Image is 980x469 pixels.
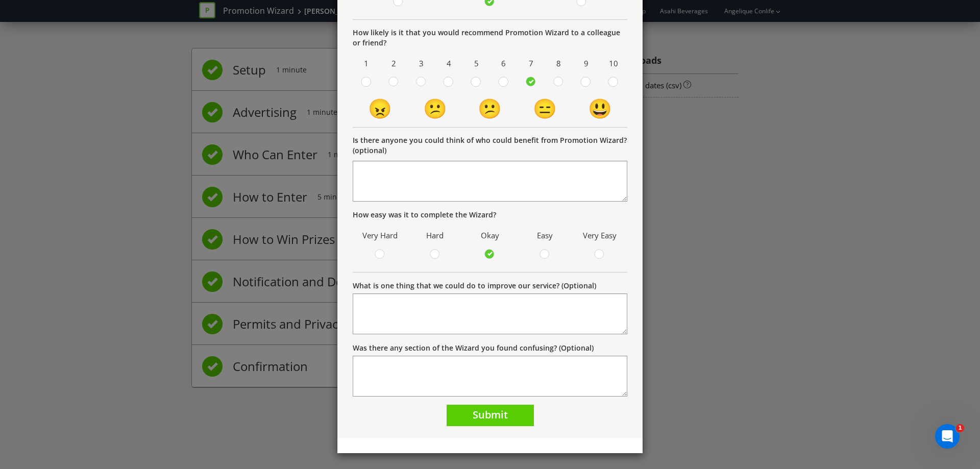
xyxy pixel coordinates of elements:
td: 😑 [518,94,573,122]
iframe: Intercom live chat [935,424,960,449]
span: 7 [520,56,543,71]
p: How likely is it that you would recommend Promotion Wizard to a colleague or friend? [353,28,627,48]
span: 6 [493,56,515,71]
button: Submit [447,405,534,427]
span: Okay [468,228,512,243]
span: 1 [956,424,964,432]
span: 9 [575,56,597,71]
span: 5 [465,56,487,71]
span: Submit [473,408,508,422]
span: 3 [410,56,433,71]
label: Was there any section of the Wizard you found confusing? (Optional) [353,343,594,353]
span: 10 [602,56,625,71]
td: 😠 [353,94,408,122]
span: 1 [355,56,378,71]
label: What is one thing that we could do to improve our service? (Optional) [353,281,596,291]
span: 8 [548,56,570,71]
span: Easy [523,228,568,243]
p: Is there anyone you could think of who could benefit from Promotion Wizard? (optional) [353,135,627,156]
span: Very Easy [577,228,622,243]
td: 😕 [408,94,463,122]
span: Hard [413,228,458,243]
span: 4 [437,56,460,71]
td: 😃 [572,94,627,122]
span: 2 [383,56,405,71]
td: 😕 [462,94,518,122]
p: How easy was it to complete the Wizard? [353,210,627,220]
span: Very Hard [358,228,403,243]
